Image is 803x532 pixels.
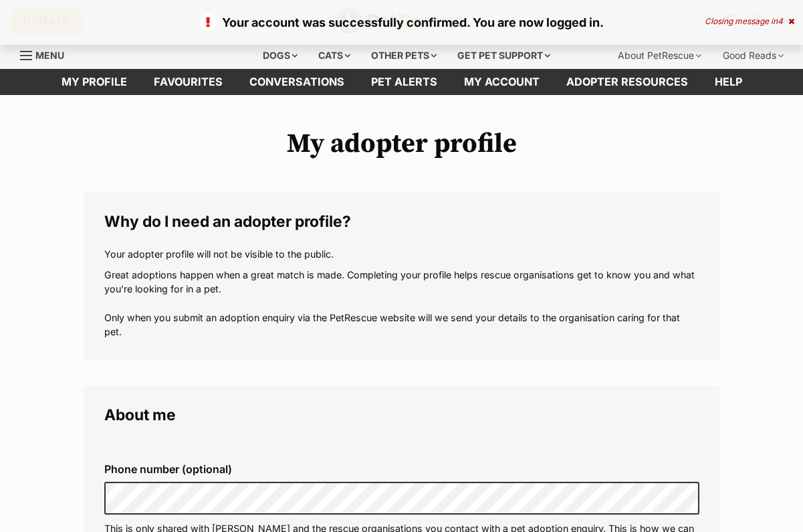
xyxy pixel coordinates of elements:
[104,406,699,424] legend: About me
[451,69,553,95] a: My account
[553,69,701,95] a: Adopter resources
[84,193,719,359] fieldset: Why do I need an adopter profile?
[140,69,236,95] a: Favourites
[48,69,140,95] a: My profile
[448,42,560,69] div: Get pet support
[309,42,360,69] div: Cats
[236,69,358,95] a: conversations
[358,69,451,95] a: Pet alerts
[713,42,793,69] div: Good Reads
[253,42,307,69] div: Dogs
[104,268,699,339] p: Great adoptions happen when a great match is made. Completing your profile helps rescue organisat...
[362,42,446,69] div: Other pets
[35,50,64,61] span: Menu
[701,69,756,95] a: Help
[104,463,699,475] label: Phone number (optional)
[104,213,699,230] legend: Why do I need an adopter profile?
[608,42,711,69] div: About PetRescue
[20,42,74,66] a: Menu
[104,247,699,261] p: Your adopter profile will not be visible to the public.
[84,128,719,159] h1: My adopter profile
